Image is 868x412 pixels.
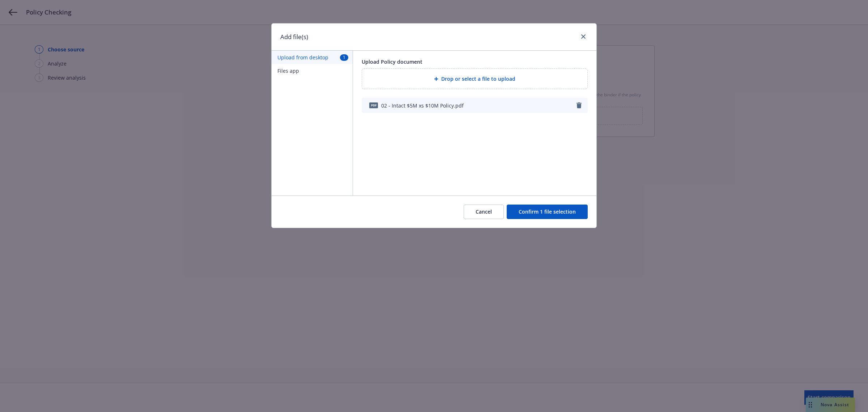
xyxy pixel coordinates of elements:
[441,75,515,83] span: Drop or select a file to upload
[362,58,588,66] div: Upload Policy document
[280,32,308,42] h1: Add file(s)
[464,205,504,219] button: Cancel
[507,205,588,219] button: Confirm 1 file selection
[272,64,353,77] button: Files app
[362,68,588,89] div: Drop or select a file to upload
[579,32,588,41] a: close
[340,54,348,60] span: 1
[369,102,378,108] span: pdf
[381,102,464,109] span: 02 - Intact $5M xs $10M Policy.pdf
[272,51,353,64] button: Upload from desktop1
